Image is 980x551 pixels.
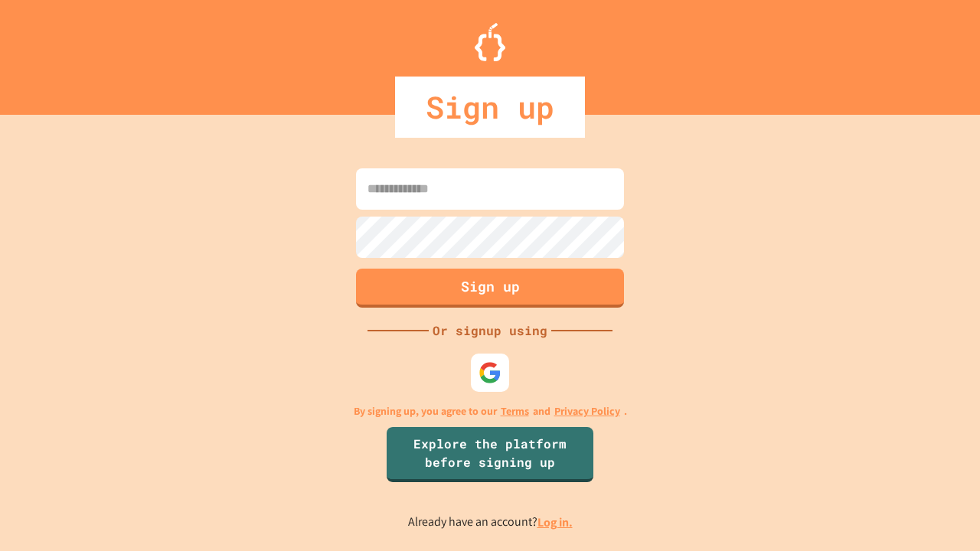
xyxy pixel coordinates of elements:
[408,513,573,532] p: Already have an account?
[387,427,593,482] a: Explore the platform before signing up
[554,403,620,419] a: Privacy Policy
[475,23,505,61] img: Logo.svg
[395,77,585,138] div: Sign up
[429,321,551,340] div: Or signup using
[354,403,627,419] p: By signing up, you agree to our and .
[356,269,624,308] button: Sign up
[479,361,501,384] img: google-icon.svg
[537,514,573,530] a: Log in.
[501,403,529,419] a: Terms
